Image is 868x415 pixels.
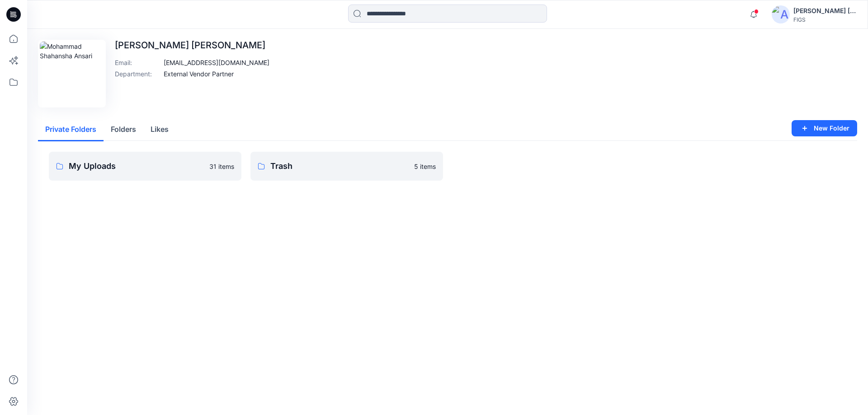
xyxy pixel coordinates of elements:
[792,120,857,136] button: New Folder
[115,58,160,67] p: Email :
[115,40,269,51] p: [PERSON_NAME] [PERSON_NAME]
[164,58,269,67] p: [EMAIL_ADDRESS][DOMAIN_NAME]
[209,162,234,171] p: 31 items
[40,42,104,106] img: Mohammad Shahansha Ansari
[250,152,443,181] a: Trash5 items
[772,5,790,23] img: avatar
[164,69,234,79] p: External Vendor Partner
[793,5,857,16] div: [PERSON_NAME] [PERSON_NAME]
[270,160,409,173] p: Trash
[38,118,104,141] button: Private Folders
[115,69,160,79] p: Department :
[69,160,204,173] p: My Uploads
[414,162,436,171] p: 5 items
[49,152,241,181] a: My Uploads31 items
[143,118,176,141] button: Likes
[104,118,143,141] button: Folders
[793,16,857,23] div: FIGS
